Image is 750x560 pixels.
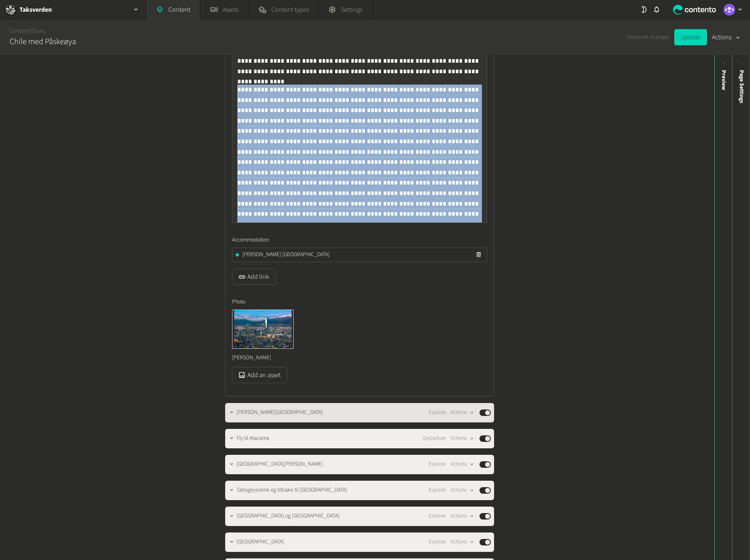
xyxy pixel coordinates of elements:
span: Settings [341,5,362,15]
a: Content [10,27,30,35]
span: Content types [271,5,309,15]
button: Actions [451,537,475,547]
a: Tours [32,27,45,35]
button: Actions [451,511,475,521]
span: [PERSON_NAME] [GEOGRAPHIC_DATA] [242,250,330,259]
span: Accommodation [232,236,269,244]
span: Photo [232,298,245,306]
div: [PERSON_NAME] [232,349,294,367]
span: Page Settings [737,70,746,103]
span: Unsaved changes [626,33,669,42]
span: Påskeøya [237,538,284,546]
button: Actions [712,29,740,45]
button: Actions [451,460,475,469]
span: Explore [429,486,446,494]
h2: Taksverden [19,5,52,15]
img: Taksverden [5,4,16,15]
button: Update [674,29,707,45]
span: Santiago de Chile [237,408,323,417]
span: Fly til Atacama [237,434,269,443]
span: Explore [429,460,446,469]
div: Preview [720,70,728,90]
span: San Pedro de Atacama [237,460,323,469]
span: Explore [429,512,446,520]
img: Santiago [232,310,293,348]
button: Add an asset [232,367,288,383]
span: / [30,27,32,35]
button: Actions [451,486,475,495]
span: Explore [429,408,446,417]
h2: Chile med Påskeøya [10,36,76,48]
span: Explore [429,538,446,546]
span: Tatiogeysirene og tilbake til Santiago [237,486,347,494]
button: Actions [451,434,475,443]
button: Actions [451,408,475,418]
button: Add link [232,269,276,285]
span: Departure [423,434,446,443]
img: Eirik Kyrkjeeide [724,4,735,15]
span: Valparaíso og Viña del Mar [237,512,339,520]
